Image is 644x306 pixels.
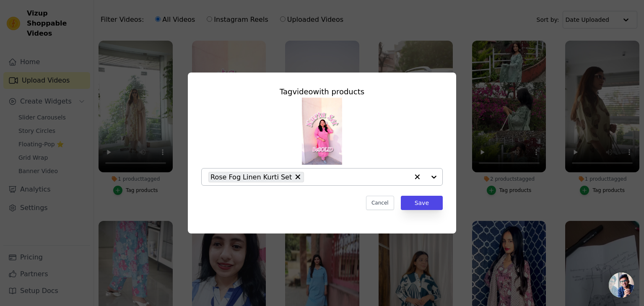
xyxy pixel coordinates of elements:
[302,98,342,165] img: vizup-images-7b9d.jpg
[366,196,394,210] button: Cancel
[210,172,292,182] span: Rose Fog Linen Kurti Set
[609,272,634,298] a: Open chat
[201,86,443,98] div: Tag video with products
[401,196,443,210] button: Save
